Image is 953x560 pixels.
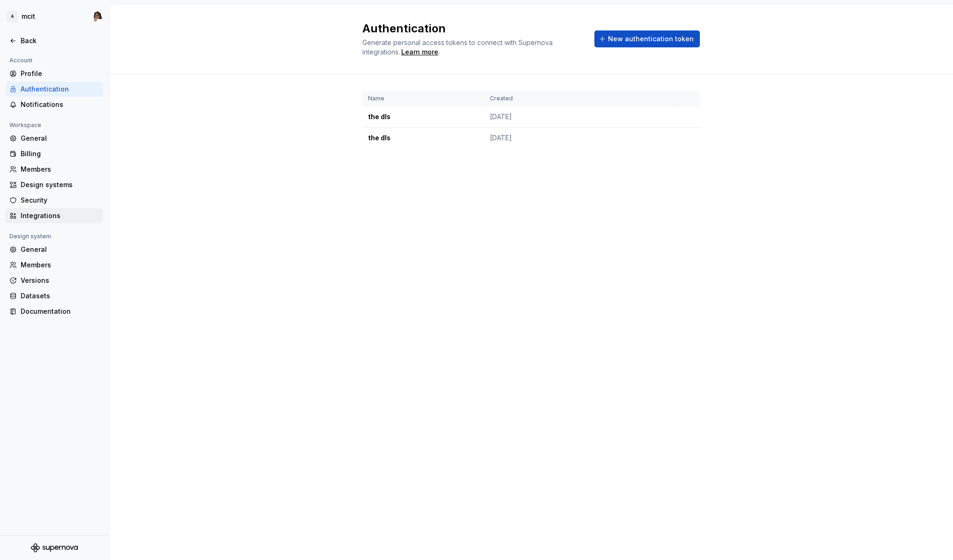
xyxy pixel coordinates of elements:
[21,180,99,189] div: Design systems
[21,134,99,143] div: General
[21,260,99,270] div: Members
[22,12,35,21] div: mcit
[362,106,484,128] td: the dls
[6,55,36,66] div: Account
[6,231,55,242] div: Design system
[484,91,675,106] th: Created
[6,97,103,112] a: Notifications
[21,291,99,301] div: Datasets
[6,304,103,319] a: Documentation
[6,131,103,146] a: General
[21,307,99,316] div: Documentation
[6,193,103,208] a: Security
[21,69,99,78] div: Profile
[6,273,103,288] a: Versions
[401,47,438,57] a: Learn more
[362,38,555,56] span: Generate personal access tokens to connect with Supernova integrations.
[6,208,103,223] a: Integrations
[594,30,700,47] button: New authentication token
[362,21,583,36] h2: Authentication
[400,49,440,56] span: .
[21,211,99,220] div: Integrations
[6,288,103,303] a: Datasets
[6,257,103,272] a: Members
[6,146,103,161] a: Billing
[92,11,103,22] img: Jessica
[7,11,18,22] div: A
[21,165,99,174] div: Members
[6,120,45,131] div: Workspace
[21,196,99,205] div: Security
[362,91,484,106] th: Name
[6,177,103,192] a: Design systems
[6,162,103,177] a: Members
[6,33,103,48] a: Back
[6,66,103,81] a: Profile
[484,128,675,149] td: [DATE]
[362,128,484,149] td: the dls
[21,100,99,109] div: Notifications
[6,242,103,257] a: General
[21,84,99,94] div: Authentication
[21,149,99,159] div: Billing
[31,543,78,552] svg: Supernova Logo
[21,245,99,254] div: General
[608,34,694,44] span: New authentication token
[484,106,675,128] td: [DATE]
[21,276,99,285] div: Versions
[2,6,107,27] button: AmcitJessica
[21,36,99,45] div: Back
[6,82,103,97] a: Authentication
